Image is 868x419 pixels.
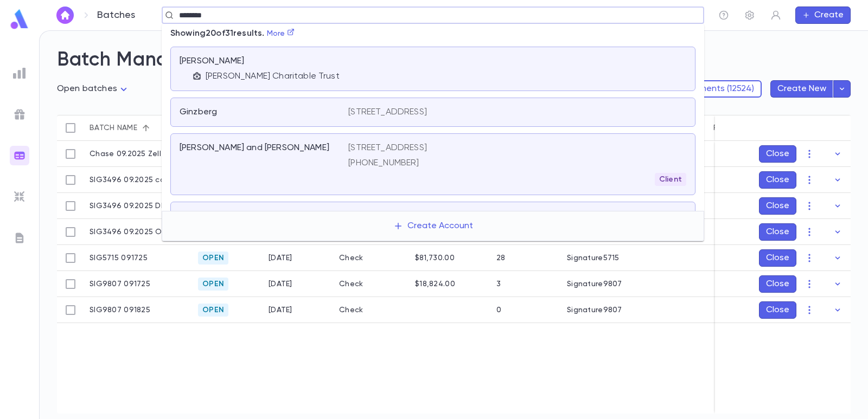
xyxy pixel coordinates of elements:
[198,254,228,262] span: Open
[90,280,150,288] p: SIG9807 091725
[795,7,851,24] button: Create
[97,9,135,21] p: Batches
[708,115,778,141] div: Recorded
[713,115,755,141] div: Recorded
[567,254,620,262] div: Signature5715
[57,85,117,93] span: Open batches
[348,158,427,169] p: [PHONE_NUMBER]
[269,306,292,314] div: 9/18/2025
[198,306,228,314] span: Open
[9,9,30,30] img: logo
[57,48,851,72] h2: Batch Manager
[415,280,455,288] div: $18,824.00
[770,80,833,98] button: Create New
[13,190,26,203] img: imports_grey.530a8a0e642e233f2baf0ef88e8c9fcb.svg
[137,119,155,137] button: Sort
[90,202,165,210] p: SIG3496 09.2025 DF
[13,108,26,121] img: campaigns_grey.99e729a5f7ee94e3726e6486bddda8f1.svg
[496,254,506,262] div: 28
[162,24,303,43] p: Showing 20 of 31 results.
[334,271,410,297] div: Check
[759,145,796,163] button: Close
[385,216,482,236] button: Create Account
[567,306,622,314] div: Signature9807
[348,107,427,118] p: [STREET_ADDRESS]
[269,254,292,262] div: 9/17/2025
[334,245,410,271] div: Check
[267,30,295,37] a: More
[90,150,166,158] p: Chase 09.2025 Zelle
[90,228,172,236] p: SIG3496 09.2025 OJC
[759,223,796,241] button: Close
[759,275,796,293] button: Close
[13,231,26,244] img: letters_grey.7941b92b52307dd3b8a917253454ce1c.svg
[651,80,762,98] button: Batch Payments (12524)
[334,297,410,323] div: Check
[198,280,228,288] span: Open
[759,171,796,189] button: Close
[496,306,501,314] div: 0
[90,176,164,184] p: SIG3496 09.2025 cc
[90,306,150,314] p: SIG9807 091825
[59,11,72,20] img: home_white.a664292cf8c1dea59945f0da9f25487c.svg
[415,254,455,262] div: $81,730.00
[496,280,501,288] div: 3
[655,175,686,184] span: Client
[348,143,427,153] p: [STREET_ADDRESS]
[180,143,329,153] p: [PERSON_NAME] and [PERSON_NAME]
[90,254,148,262] p: SIG5715 091725
[13,149,26,162] img: batches_gradient.0a22e14384a92aa4cd678275c0c39cc4.svg
[567,280,622,288] div: Signature9807
[13,67,26,80] img: reports_grey.c525e4749d1bce6a11f5fe2a8de1b229.svg
[269,280,292,288] div: 9/17/2025
[206,71,340,82] p: [PERSON_NAME] Charitable Trust
[759,197,796,215] button: Close
[180,56,244,67] p: [PERSON_NAME]
[759,301,796,319] button: Close
[84,115,193,141] div: Batch name
[57,81,130,98] div: Open batches
[90,115,137,141] div: Batch name
[180,107,217,118] p: Ginzberg
[759,249,796,267] button: Close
